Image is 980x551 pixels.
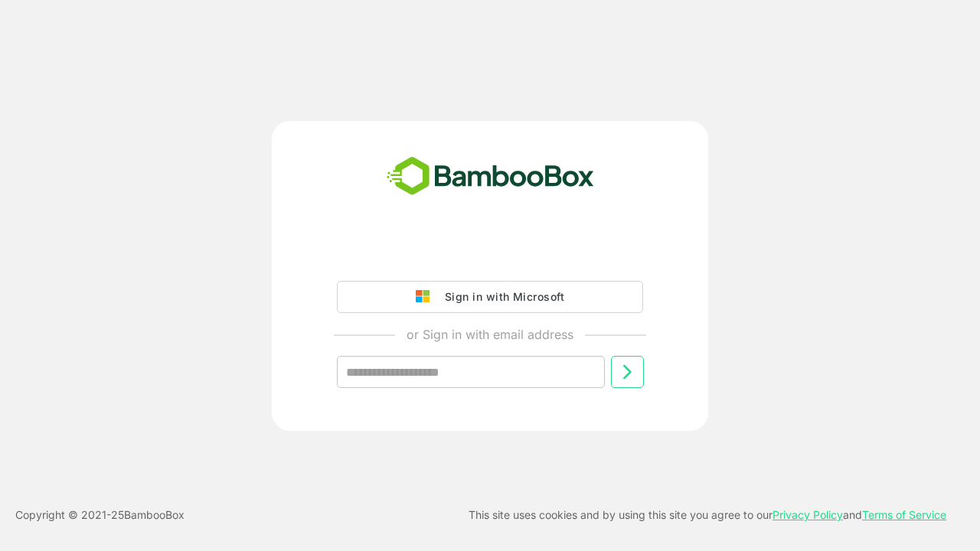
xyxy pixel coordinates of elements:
p: Copyright © 2021- 25 BambooBox [15,506,185,524]
div: Sign in with Microsoft [437,287,564,307]
button: Sign in with Microsoft [337,281,643,313]
a: Terms of Service [862,508,946,521]
p: or Sign in with email address [407,325,573,344]
img: bamboobox [378,152,603,202]
p: This site uses cookies and by using this site you agree to our and [469,506,946,524]
a: Privacy Policy [773,508,843,521]
img: google [416,290,437,304]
